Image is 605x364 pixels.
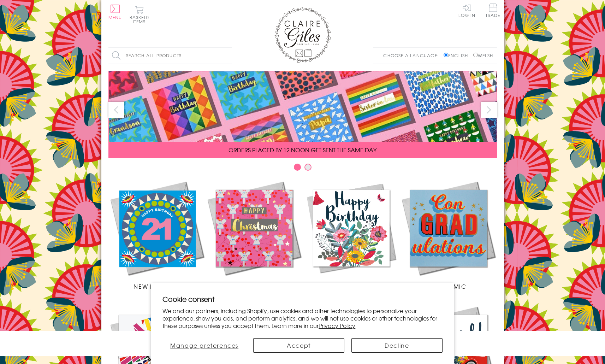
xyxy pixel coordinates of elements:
button: next [481,102,497,118]
a: Privacy Policy [319,321,355,330]
div: Carousel Pagination [108,163,497,174]
a: New Releases [108,180,206,290]
button: Menu [108,5,122,19]
span: 0 items [133,14,149,25]
a: Trade [486,4,500,19]
span: New Releases [134,282,180,290]
a: Log In [458,4,475,17]
span: Menu [108,14,122,20]
span: Academic [430,282,467,290]
button: Carousel Page 1 (Current Slide) [294,164,301,171]
label: English [444,52,471,59]
button: prev [108,102,124,118]
input: Search [225,48,232,64]
span: Birthdays [334,282,368,290]
a: Christmas [206,180,303,290]
span: Manage preferences [170,341,238,350]
img: Claire Giles Greetings Cards [274,7,331,63]
input: Welsh [473,53,478,57]
label: Welsh [473,52,493,59]
a: Birthdays [303,180,400,290]
input: English [444,53,448,57]
input: Search all products [108,48,232,64]
span: ORDERS PLACED BY 12 NOON GET SENT THE SAME DAY [229,146,376,154]
span: Christmas [236,282,272,290]
button: Accept [253,338,344,353]
p: We and our partners, including Shopify, use cookies and other technologies to personalize your ex... [162,307,443,329]
button: Manage preferences [162,338,246,353]
h2: Cookie consent [162,294,443,304]
a: Academic [400,180,497,290]
button: Basket0 items [130,6,149,24]
p: Choose a language: [383,52,442,59]
span: Trade [486,4,500,17]
button: Carousel Page 2 [304,164,312,171]
button: Decline [351,338,443,353]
